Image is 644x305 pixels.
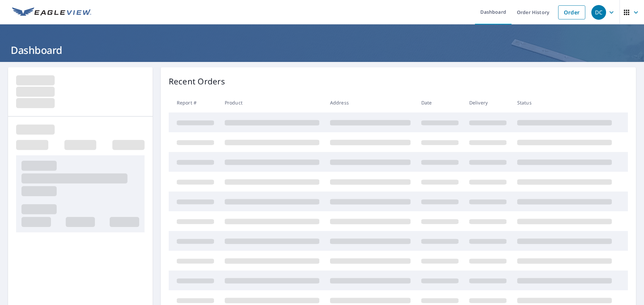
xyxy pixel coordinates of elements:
[512,93,617,112] th: Status
[416,93,464,112] th: Date
[464,93,512,112] th: Delivery
[325,93,416,112] th: Address
[169,75,225,87] p: Recent Orders
[169,93,219,112] th: Report #
[558,5,585,19] a: Order
[219,93,325,112] th: Product
[591,5,606,20] div: DC
[8,43,636,57] h1: Dashboard
[12,7,91,17] img: EV Logo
